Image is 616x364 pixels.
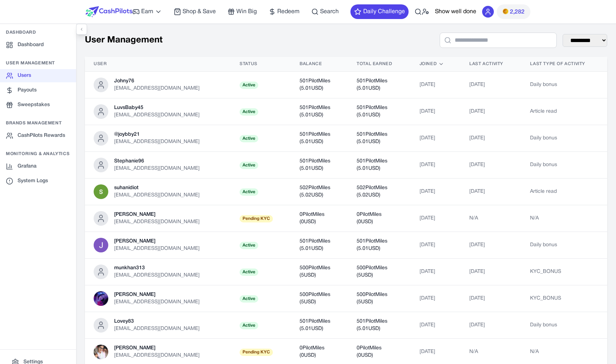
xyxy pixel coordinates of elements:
div: [EMAIL_ADDRESS][DOMAIN_NAME] [114,218,200,226]
button: Show well done [435,7,476,16]
span: Active [240,135,258,142]
td: KYC_BONUS [521,285,607,312]
td: [DATE] [461,125,521,152]
span: 2,282 [510,8,525,16]
img: PMs [503,8,508,14]
div: [EMAIL_ADDRESS][DOMAIN_NAME] [114,272,200,279]
span: Active [240,269,258,276]
button: Focus search input [444,37,451,44]
span: Redeem [277,7,300,16]
td: [DATE] [411,179,461,205]
td: [DATE] [461,232,521,259]
td: [DATE] [411,125,461,152]
td: 501 PilotMiles ( 5.01 USD) [348,72,410,98]
td: 501 PilotMiles ( 5.01 USD) [348,232,410,259]
td: 501 PilotMiles ( 5.01 USD) [348,125,410,152]
div: [PERSON_NAME] [114,238,200,245]
a: Earn [132,7,162,16]
td: N/A [461,205,521,232]
td: 501 PilotMiles ( 5.01 USD) [291,152,348,179]
td: 502 PilotMiles ( 5.02 USD) [348,179,410,205]
td: Daily bonus [521,125,607,152]
td: 501 PilotMiles ( 5.01 USD) [291,72,348,98]
td: [DATE] [461,312,521,339]
div: @joybby21 [114,131,200,138]
td: Daily bonus [521,152,607,179]
span: Earn [141,7,153,16]
span: Active [240,295,258,303]
div: LuvsBaby45 [114,104,200,112]
td: [DATE] [461,152,521,179]
td: [DATE] [461,179,521,205]
span: User [94,61,106,67]
span: Active [240,322,258,329]
span: Search [320,7,339,16]
div: [PERSON_NAME] [114,345,200,352]
div: suhanidiot [114,184,200,192]
span: Status [240,61,258,67]
td: [DATE] [411,285,461,312]
div: [EMAIL_ADDRESS][DOMAIN_NAME] [114,165,200,172]
span: Pending KYC [240,349,273,356]
button: Daily Challenge [350,4,409,19]
div: [EMAIL_ADDRESS][DOMAIN_NAME] [114,85,200,92]
div: Lovey83 [114,318,200,325]
span: Active [240,242,258,249]
td: 501 PilotMiles ( 5.01 USD) [348,312,410,339]
td: 502 PilotMiles ( 5.02 USD) [291,179,348,205]
button: Toggle sidebar [76,24,87,35]
td: Daily bonus [521,72,607,98]
a: Search [311,7,339,16]
div: [EMAIL_ADDRESS][DOMAIN_NAME] [114,325,200,333]
td: [DATE] [411,259,461,285]
a: Win Big [228,7,257,16]
div: Stephanie96 [114,158,200,165]
div: [EMAIL_ADDRESS][DOMAIN_NAME] [114,299,200,306]
span: Win Big [236,7,257,16]
a: Shop & Save [174,7,216,16]
td: 501 PilotMiles ( 5.01 USD) [348,98,410,125]
td: 501 PilotMiles ( 5.01 USD) [291,98,348,125]
td: [DATE] [411,98,461,125]
td: [DATE] [411,152,461,179]
a: Redeem [268,7,300,16]
td: [DATE] [461,98,521,125]
td: [DATE] [461,72,521,98]
span: Active [240,108,258,116]
div: Johny76 [114,78,200,85]
td: Article read [521,179,607,205]
td: 501 PilotMiles ( 5.01 USD) [291,232,348,259]
td: 500 PilotMiles ( 5 USD) [348,259,410,285]
span: Shop & Save [183,7,216,16]
td: 501 PilotMiles ( 5.01 USD) [291,312,348,339]
td: [DATE] [411,72,461,98]
td: [DATE] [411,312,461,339]
td: N/A [521,205,607,232]
button: PMs2,282 [497,4,530,19]
div: [EMAIL_ADDRESS][DOMAIN_NAME] [114,138,200,146]
span: Total Earned [357,61,392,67]
img: CashPilots Logo [86,6,132,17]
td: 500 PilotMiles ( 5 USD) [348,285,410,312]
span: Pending KYC [240,215,273,222]
div: [EMAIL_ADDRESS][DOMAIN_NAME] [114,192,200,199]
span: Balance [300,61,322,67]
td: 500 PilotMiles ( 5 USD) [291,285,348,312]
td: 501 PilotMiles ( 5.01 USD) [348,152,410,179]
td: 501 PilotMiles ( 5.01 USD) [291,125,348,152]
span: Last Activity [469,61,503,67]
div: [EMAIL_ADDRESS][DOMAIN_NAME] [114,245,200,252]
span: Active [240,162,258,169]
td: [DATE] [461,285,521,312]
div: [EMAIL_ADDRESS][DOMAIN_NAME] [114,352,200,359]
div: [EMAIL_ADDRESS][DOMAIN_NAME] [114,112,200,119]
td: 500 PilotMiles ( 5 USD) [291,259,348,285]
span: Active [240,82,258,89]
td: Daily bonus [521,232,607,259]
div: munkhan313 [114,264,200,272]
span: Last Type of Activity [530,61,585,67]
td: [DATE] [411,205,461,232]
div: [PERSON_NAME] [114,211,200,218]
td: 0 PilotMiles ( 0 USD) [348,205,410,232]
